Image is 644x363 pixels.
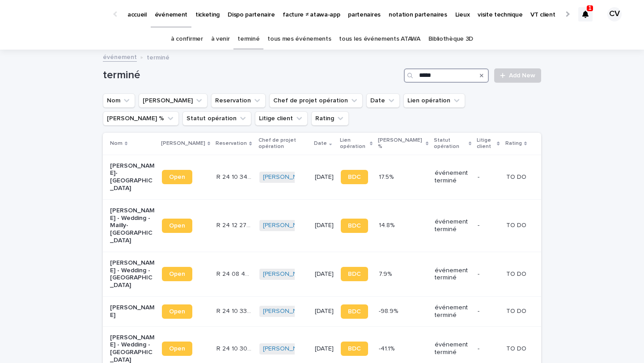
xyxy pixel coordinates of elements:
button: Date [366,93,400,108]
p: Nom [110,139,123,148]
p: [PERSON_NAME] - Wedding - [GEOGRAPHIC_DATA] [110,259,155,289]
span: Open [169,271,185,277]
span: Open [169,174,185,180]
p: [DATE] [315,222,334,229]
a: Open [162,170,192,184]
p: [PERSON_NAME] - Wedding - Mailly-[GEOGRAPHIC_DATA] [110,207,155,245]
p: [DATE] [315,270,334,278]
span: BDC [348,223,361,229]
a: Bibliothèque 3D [428,29,473,50]
p: -98.9% [379,306,400,315]
a: [PERSON_NAME] [263,345,312,353]
p: événement terminé [435,169,470,185]
p: [PERSON_NAME] % [378,135,424,152]
p: R 24 10 3446 [216,172,254,181]
button: Lien opération [403,93,465,108]
a: Open [162,219,192,233]
a: BDC [341,267,368,281]
span: Open [169,346,185,352]
span: Add New [509,72,535,79]
span: BDC [348,346,361,352]
p: R 24 10 3037 [216,343,254,353]
p: Litige client [477,135,495,152]
button: Statut opération [182,111,251,126]
p: R 24 10 3397 [216,306,254,315]
p: TO DO [506,306,528,315]
a: BDC [341,342,368,356]
tr: [PERSON_NAME] - Wedding - Mailly-[GEOGRAPHIC_DATA]OpenR 24 12 2725R 24 12 2725 [PERSON_NAME] [DAT... [103,199,541,252]
div: CV [607,7,622,21]
p: événement terminé [435,304,470,319]
a: [PERSON_NAME] [263,173,312,181]
span: Open [169,308,185,315]
a: à confirmer [171,29,203,50]
a: tous les événements ATAWA [339,29,420,50]
span: BDC [348,308,361,315]
p: - [478,308,499,315]
a: Open [162,342,192,356]
p: - [478,345,499,353]
button: Chef de projet opération [269,93,363,108]
a: Open [162,304,192,319]
h1: terminé [103,69,400,82]
a: BDC [341,219,368,233]
button: Rating [311,111,349,126]
p: Rating [505,139,522,148]
a: Open [162,267,192,281]
p: 7.9% [379,269,394,278]
p: terminé [147,52,169,62]
p: TO DO [506,172,528,181]
a: [PERSON_NAME] [263,270,312,278]
span: BDC [348,174,361,180]
a: terminé [237,29,259,50]
p: Chef de projet opération [258,135,309,152]
p: 17.5% [379,172,395,181]
button: Nom [103,93,135,108]
input: Search [404,68,489,83]
p: Reservation [216,139,247,148]
div: 1 [578,7,593,21]
a: BDC [341,304,368,319]
p: - [478,222,499,229]
a: [PERSON_NAME] [263,308,312,315]
tr: [PERSON_NAME]-[GEOGRAPHIC_DATA]OpenR 24 10 3446R 24 10 3446 [PERSON_NAME] [DATE]BDC17.5%17.5% évé... [103,155,541,199]
img: Ls34BcGeRexTGTNfXpUC [18,5,105,23]
button: Reservation [211,93,266,108]
p: -41.1% [379,343,396,353]
p: [PERSON_NAME] [110,304,155,319]
p: événement terminé [435,218,470,233]
p: R 24 08 443 [216,269,254,278]
p: [DATE] [315,308,334,315]
button: Marge % [103,111,179,126]
p: TO DO [506,220,528,229]
a: événement [103,51,137,62]
p: 14.8% [379,220,396,229]
p: - [478,270,499,278]
button: Lien Stacker [139,93,208,108]
p: TO DO [506,343,528,353]
p: [PERSON_NAME] [161,139,205,148]
p: événement terminé [435,267,470,282]
a: Add New [494,68,541,83]
p: R 24 12 2725 [216,220,254,229]
p: [PERSON_NAME]-[GEOGRAPHIC_DATA] [110,162,155,192]
p: événement terminé [435,341,470,356]
p: [DATE] [315,345,334,353]
p: Date [314,139,327,148]
button: Litige client [255,111,308,126]
p: [DATE] [315,173,334,181]
tr: [PERSON_NAME]OpenR 24 10 3397R 24 10 3397 [PERSON_NAME] [DATE]BDC-98.9%-98.9% événement terminé-T... [103,296,541,326]
a: BDC [341,170,368,184]
p: - [478,173,499,181]
tr: [PERSON_NAME] - Wedding - [GEOGRAPHIC_DATA]OpenR 24 08 443R 24 08 443 [PERSON_NAME] [DATE]BDC7.9%... [103,252,541,296]
p: Statut opération [434,135,466,152]
p: TO DO [506,269,528,278]
span: BDC [348,271,361,277]
span: Open [169,223,185,229]
a: [PERSON_NAME] [263,222,312,229]
p: Lien opération [340,135,368,152]
a: tous mes événements [267,29,331,50]
p: 1 [589,5,592,11]
a: à venir [211,29,230,50]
